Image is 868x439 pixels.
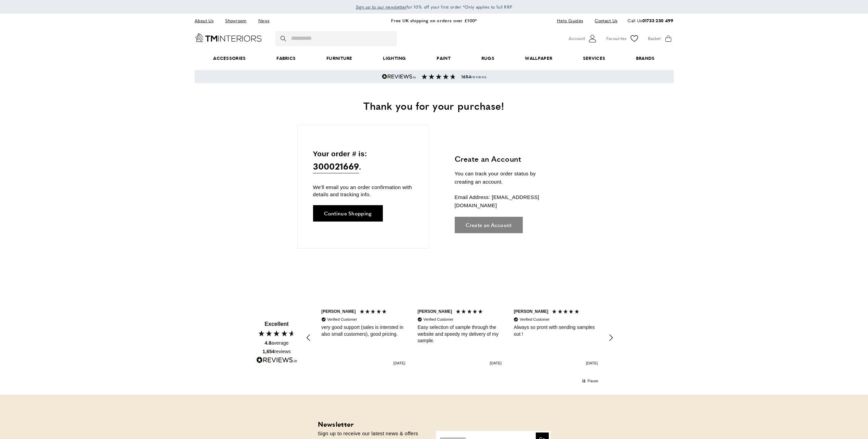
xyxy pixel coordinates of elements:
a: Furniture [311,48,367,69]
div: Always so pront with sending samples out ! [514,324,598,337]
span: Thank you for your purchase! [363,98,504,113]
div: [DATE] [393,361,405,366]
a: Wallpaper [510,48,568,69]
div: [DATE] [490,361,502,366]
span: Continue Shopping [324,211,372,216]
a: Brands [621,48,670,69]
a: Contact Us [590,16,617,25]
div: Review by M. Gould, 5 out of 5 stars [508,305,604,371]
a: Read more reviews on REVIEWS.io [256,357,297,365]
span: Account [569,35,585,42]
span: 300021669 [313,159,359,173]
p: Your order # is: . [313,148,413,174]
img: Reviews section [422,74,456,79]
div: [PERSON_NAME] [514,309,548,315]
div: very good support (sales is intersted in also small customers), good pricing. [321,324,405,337]
a: Services [568,48,621,69]
strong: Newsletter [318,419,354,429]
span: Favourites [606,35,627,42]
a: News [253,16,274,25]
div: REVIEWS.io Carousel Scroll Right [603,330,619,346]
a: Favourites [606,34,639,44]
a: Go to Home page [195,33,262,42]
div: Pause [587,378,598,384]
div: [PERSON_NAME] [417,309,452,315]
p: We'll email you an order confirmation with details and tracking info. [313,184,413,198]
div: Customer reviews [315,298,604,377]
div: 5 Stars [552,309,581,316]
a: Sign up to our newsletter [356,3,407,10]
img: Reviews.io 5 stars [382,74,416,79]
div: Review by P. Giles, 5 out of 5 stars [411,305,507,371]
p: Sign up to receive our latest news & offers [318,429,426,438]
span: Accessories [198,48,261,69]
button: Customer Account [569,34,598,44]
div: Verified Customer [327,317,357,322]
a: Showroom [220,16,251,25]
p: You can track your order status by creating an account. [455,170,556,186]
a: Lighting [368,48,422,69]
a: Help Guides [552,16,588,25]
div: Customer reviews carousel [301,298,619,377]
span: for 10% off your first order *Only applies to full RRP [356,4,513,10]
div: Review by D. Kirchhoff, 5 out of 5 stars [315,305,411,371]
div: REVIEWS.io Carousel Scroll Left [301,330,317,346]
strong: 1654 [461,74,471,80]
a: Fabrics [261,48,311,69]
div: [DATE] [586,361,598,366]
a: Paint [422,48,466,69]
div: average [264,340,288,347]
a: 01733 230 499 [642,17,674,24]
div: 5 Stars [455,309,485,316]
div: Review by L. Vydra Smidova, 5 out of 5 stars [604,305,700,371]
div: 5 Stars [359,309,389,316]
span: 4.8 [264,340,271,346]
a: Continue Shopping [313,205,383,222]
div: Pause carousel [582,378,598,384]
span: Sign up to our newsletter [356,4,407,10]
span: 1,654 [262,349,274,354]
div: Excellent [264,320,288,328]
div: Verified Customer [520,317,549,322]
h3: Create an Account [455,154,556,164]
span: Create an Account [466,222,512,227]
a: Free UK shipping on orders over £100* [391,17,477,24]
a: About Us [195,16,219,25]
a: Rugs [466,48,510,69]
p: Email Address: [EMAIL_ADDRESS][DOMAIN_NAME] [455,193,556,210]
div: Easy selection of sample through the website and speedy my delivery of my sample. [417,324,501,344]
span: reviews [461,74,486,79]
div: reviews [262,348,291,355]
div: [PERSON_NAME] [321,309,356,315]
div: 4.80 Stars [258,330,296,337]
div: Verified Customer [423,317,453,322]
button: Search [281,31,287,46]
p: Call Us [627,17,673,24]
a: Create an Account [455,217,523,233]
